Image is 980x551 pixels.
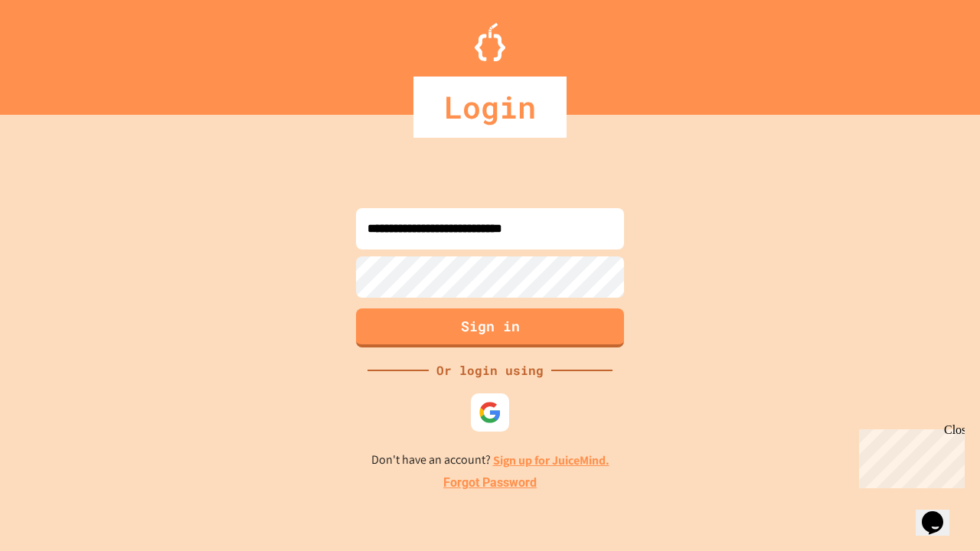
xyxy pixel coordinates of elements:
[429,361,551,380] div: Or login using
[371,451,609,470] p: Don't have an account?
[493,452,609,468] a: Sign up for JuiceMind.
[479,401,501,424] img: google-icon.svg
[443,474,537,492] a: Forgot Password
[6,6,106,97] div: Chat with us now!Close
[356,308,624,347] button: Sign in
[916,490,965,536] iframe: chat widget
[853,423,965,488] iframe: chat widget
[413,77,567,138] div: Login
[475,23,505,61] img: Logo.svg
